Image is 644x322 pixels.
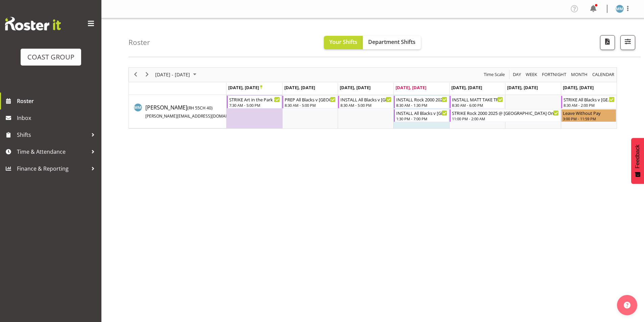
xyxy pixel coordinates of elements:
div: Matt McFarlane"s event - PREP All Blacks v Australia 2025 @ The Workshop Begin From Tuesday, Sept... [282,96,337,108]
span: [DATE] - [DATE] [154,70,191,79]
h4: Roster [128,39,150,46]
div: STRIKE Rock 2000 2025 @ [GEOGRAPHIC_DATA] On Site @ 2330 [452,109,559,116]
div: 7:30 AM - 5:00 PM [229,102,280,108]
span: [DATE], [DATE] [284,84,315,91]
button: Timeline Day [512,70,522,79]
div: previous period [130,68,141,82]
button: Timeline Month [570,70,589,79]
span: Day [512,70,522,79]
img: Rosterit website logo [5,17,61,30]
button: September 2025 [154,70,199,79]
div: 8:30 AM - 6:00 PM [452,102,503,108]
span: Roster [17,96,98,106]
div: INSTALL MATT TAKE TRUCK WITH SCISSOR Waikato Home Show 2025 @ [GEOGRAPHIC_DATA] on site @ 1000 [452,96,503,103]
span: [DATE], [DATE] [396,84,426,91]
span: [DATE], [DATE] [451,84,482,91]
div: PREP All Blacks v [GEOGRAPHIC_DATA] 2025 @ The Workshop [285,96,336,103]
span: RH 55 [189,105,200,111]
div: INSTALL All Blacks v [GEOGRAPHIC_DATA] 2025 @ [GEOGRAPHIC_DATA] On Site @ 0900 [340,96,391,103]
div: Timeline Week of September 25, 2025 [128,67,617,129]
button: Next [143,70,152,79]
button: Previous [131,70,140,79]
span: Time & Attendance [17,147,88,157]
span: Feedback [635,145,641,168]
span: Your Shifts [329,38,357,46]
div: INSTALL Rock 2000 2025 [PERSON_NAME] SMALL SCISSOR ON RETURN TO WORK @ [GEOGRAPHIC_DATA] On Site ... [396,96,447,103]
button: Timeline Week [525,70,539,79]
div: next period [141,68,153,82]
div: 11:00 PM - 2:00 AM [452,116,559,121]
div: COAST GROUP [27,52,74,62]
span: Fortnight [541,70,567,79]
div: 8:30 AM - 5:00 PM [340,102,391,108]
div: 8:30 AM - 2:00 PM [564,102,615,108]
span: Department Shifts [368,38,415,46]
div: 1:30 PM - 7:00 PM [396,116,447,121]
span: [DATE], [DATE] [340,84,371,91]
span: Finance & Reporting [17,164,88,174]
button: Download a PDF of the roster according to the set date range. [600,35,615,50]
div: Matt McFarlane"s event - INSTALL All Blacks v Australia 2025 @ Eden Park On Site @ 0900 Begin Fro... [338,96,393,108]
div: 8:30 AM - 5:00 PM [285,102,336,108]
span: [PERSON_NAME][EMAIL_ADDRESS][DOMAIN_NAME] [145,113,244,119]
div: Matt McFarlane"s event - INSTALL Rock 2000 2025 AARON PICKUP SMALL SCISSOR ON RETURN TO WORK @ Sp... [394,96,449,108]
table: Timeline Week of September 25, 2025 [226,95,617,128]
span: calendar [592,70,615,79]
a: [PERSON_NAME](RH 55CH 40)[PERSON_NAME][EMAIL_ADDRESS][DOMAIN_NAME] [145,103,269,120]
div: 3:00 PM - 11:59 PM [563,116,615,121]
div: Leave Without Pay [563,109,615,116]
span: [DATE], [DATE] [228,84,262,91]
button: Department Shifts [363,36,421,49]
span: Month [570,70,588,79]
div: Matt McFarlane"s event - INSTALL All Blacks v Australia 2025 @ Eden Park On Site @ TBC Begin From... [394,109,449,122]
button: Time Scale [483,70,506,79]
div: Matt McFarlane"s event - Leave Without Pay Begin From Sunday, September 28, 2025 at 3:00:00 PM GM... [561,109,616,122]
button: Month [591,70,616,79]
div: September 22 - 28, 2025 [153,68,200,82]
div: 8:30 AM - 1:30 PM [396,102,447,108]
div: INSTALL All Blacks v [GEOGRAPHIC_DATA] 2025 @ [GEOGRAPHIC_DATA] On Site @ TBC [396,109,447,116]
span: [PERSON_NAME] [145,104,269,119]
span: Shifts [17,130,88,140]
button: Your Shifts [324,36,363,49]
button: Filter Shifts [620,35,635,50]
div: Matt McFarlane"s event - STRIKE All Blacks v Australia 2025 @ Eden Park On Site @ TBC Begin From ... [561,96,616,108]
div: STRIKE All Blacks v [GEOGRAPHIC_DATA] 2025 @ [GEOGRAPHIC_DATA] On Site @ TBC [564,96,615,103]
span: Time Scale [483,70,505,79]
button: Fortnight [541,70,568,79]
img: help-xxl-2.png [624,302,630,308]
div: Matt McFarlane"s event - STRIKE Art in the Park 2025 @ Eden Park On SIte @ 0830 Begin From Monday... [227,96,282,108]
span: Inbox [17,113,98,123]
span: Week [525,70,538,79]
img: matthew-mcfarlane259.jpg [616,5,624,13]
div: Matt McFarlane"s event - INSTALL MATT TAKE TRUCK WITH SCISSOR Waikato Home Show 2025 @ Claudeland... [450,96,505,108]
div: STRIKE Art in the Park 2025 @ [GEOGRAPHIC_DATA] On SIte @ 0830 [229,96,280,103]
button: Feedback - Show survey [631,138,644,184]
span: [DATE], [DATE] [507,84,538,91]
td: Matt McFarlane resource [129,95,226,128]
span: ( CH 40) [187,105,213,111]
div: Matt McFarlane"s event - STRIKE Rock 2000 2025 @ Spark Arena On Site @ 2330 Begin From Friday, Se... [450,109,560,122]
span: [DATE], [DATE] [563,84,594,91]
